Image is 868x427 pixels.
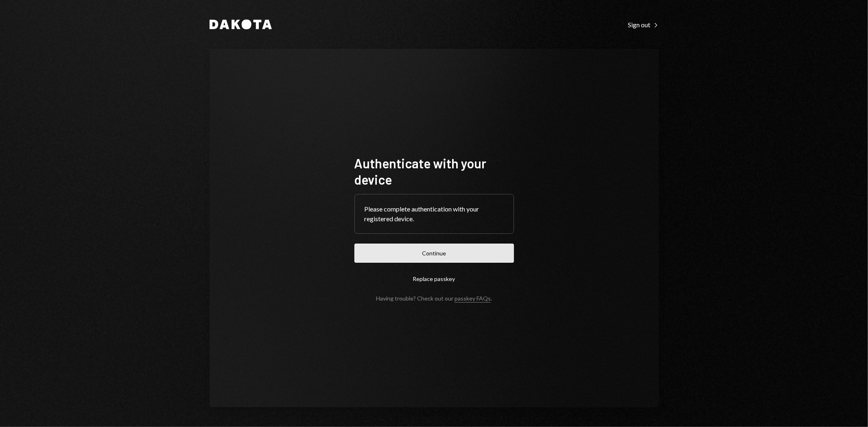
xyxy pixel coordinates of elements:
div: Having trouble? Check out our . [376,295,492,302]
button: Continue [354,244,514,263]
a: Sign out [628,20,659,29]
div: Please complete authentication with your registered device. [365,204,504,224]
button: Replace passkey [354,269,514,288]
a: passkey FAQs [455,295,491,303]
div: Sign out [628,21,659,29]
h1: Authenticate with your device [354,155,514,187]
